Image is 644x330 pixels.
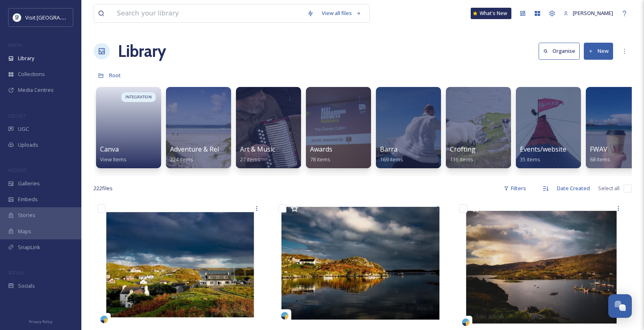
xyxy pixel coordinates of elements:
span: FWAV [590,145,607,154]
span: 222 file s [94,185,113,192]
a: What's New [471,8,511,19]
a: Events/website35 items [520,145,566,163]
a: Privacy Policy [29,316,52,326]
span: Art & Music [240,145,275,154]
div: Date Created [553,180,594,196]
button: Organise [539,43,580,59]
span: [PERSON_NAME] [573,9,613,17]
span: 136 items [450,156,473,163]
img: snapsea-logo.png [462,318,470,326]
span: Privacy Policy [29,319,52,324]
span: 169 items [380,156,403,163]
img: snapsea-logo.png [100,315,108,323]
span: 224 items [170,156,193,163]
span: Adventure & Relaxation [170,145,242,154]
span: View Items [100,156,127,163]
span: Root [109,72,121,79]
span: Maps [18,228,31,235]
span: Collections [18,70,45,78]
span: WIDGETS [8,167,27,173]
span: Events/website [520,145,566,154]
img: idiotslanternphotography-6027725.jpg [94,200,266,330]
a: View all files [318,5,365,21]
span: Visit [GEOGRAPHIC_DATA] [25,13,88,21]
button: Open Chat [608,294,632,318]
span: Library [18,54,34,62]
span: UGC [18,125,29,133]
img: Untitled%20design%20%2897%29.png [13,13,21,22]
span: Embeds [18,195,38,203]
a: Library [118,39,166,63]
span: Media Centres [18,86,54,94]
a: Adventure & Relaxation224 items [170,145,242,163]
img: idiotslanternphotography-6037562.jpg [274,200,447,326]
span: SnapLink [18,243,40,251]
span: COLLECT [8,113,26,119]
a: Art & Music27 items [240,145,275,163]
span: 35 items [520,156,540,163]
span: MEDIA [8,42,22,48]
span: Socials [18,282,35,290]
span: Canva [100,145,119,154]
img: snapsea-logo.png [281,312,289,320]
span: SOCIALS [8,269,24,276]
span: Awards [310,145,332,154]
span: Galleries [18,180,40,187]
div: Filters [500,180,530,196]
a: INTEGRATIONCanvaView Items [94,83,164,168]
a: Organise [539,43,584,59]
span: Crofting [450,145,476,154]
span: 68 items [590,156,610,163]
a: FWAV68 items [590,145,610,163]
span: INTEGRATION [125,94,152,100]
a: Root [109,70,121,80]
button: New [584,43,613,59]
span: Barra [380,145,397,154]
span: 27 items [240,156,260,163]
input: Search your library [113,4,303,22]
span: Select all [598,185,620,192]
span: Stories [18,211,35,219]
a: Awards78 items [310,145,332,163]
a: Barra169 items [380,145,403,163]
span: 78 items [310,156,330,163]
span: Uploads [18,141,38,149]
a: Crofting136 items [450,145,476,163]
a: [PERSON_NAME] [559,5,617,21]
